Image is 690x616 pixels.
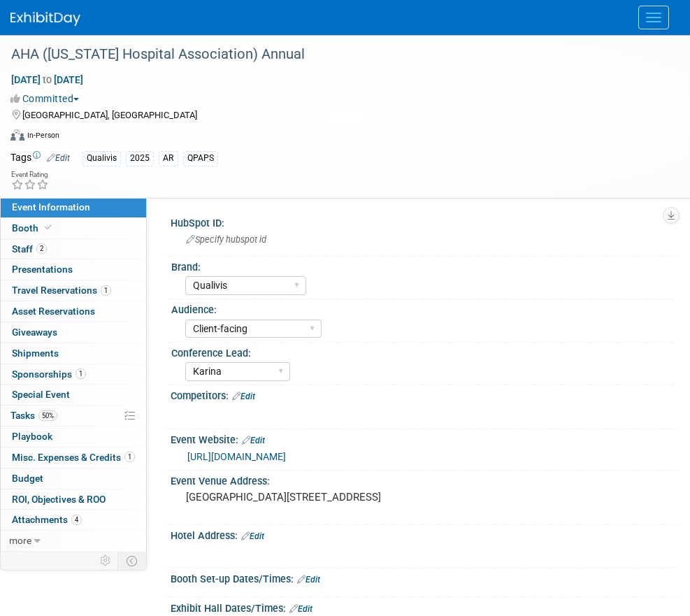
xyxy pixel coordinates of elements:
td: Personalize Event Tab Strip [94,552,118,570]
a: Tasks50% [1,406,146,426]
div: Conference Lead: [171,343,673,360]
a: Event Information [1,197,146,217]
div: Event Format [10,127,673,148]
span: Staff [12,243,47,255]
a: Staff2 [1,239,146,259]
div: Booth Set-up Dates/Times: [171,568,680,587]
a: Asset Reservations [1,301,146,322]
td: Tags [10,150,70,166]
div: Audience: [171,299,673,317]
a: Sponsorships1 [1,364,146,385]
span: Tasks [10,410,57,421]
span: more [9,535,31,546]
div: Qualivis [82,151,121,166]
button: Menu [638,6,669,29]
td: Toggle Event Tabs [118,552,147,570]
i: Booth reservation complete [45,224,52,231]
span: Attachments [12,514,82,525]
span: Event Information [12,201,90,213]
span: Presentations [12,264,73,275]
a: Playbook [1,427,146,447]
span: Asset Reservations [12,306,95,317]
span: to [41,74,54,85]
span: ROI, Objectives & ROO [12,494,106,505]
pre: [GEOGRAPHIC_DATA][STREET_ADDRESS] [186,491,664,503]
a: Attachments4 [1,510,146,530]
img: ExhibitDay [10,12,80,26]
button: Committed [10,92,85,106]
img: Format-Inperson.png [10,129,24,141]
span: [GEOGRAPHIC_DATA], [GEOGRAPHIC_DATA] [22,110,197,120]
span: 2 [36,243,47,254]
a: Edit [241,531,264,541]
a: Shipments [1,343,146,364]
span: 4 [71,515,82,525]
span: [DATE] [DATE] [10,73,84,86]
div: 2025 [126,151,154,166]
span: Playbook [12,431,52,442]
span: 50% [38,410,57,421]
div: HubSpot ID: [171,213,680,230]
a: [URL][DOMAIN_NAME] [187,451,286,462]
a: Budget [1,468,146,489]
div: Hotel Address: [171,525,680,543]
span: 1 [76,368,86,379]
span: Booth [12,222,55,234]
div: Exhibit Hall Dates/Times: [171,598,680,616]
span: Misc. Expenses & Credits [12,452,135,463]
a: Giveaways [1,322,146,343]
span: 1 [101,285,111,296]
a: Special Event [1,385,146,405]
span: Travel Reservations [12,285,111,296]
div: Competitors: [171,385,680,403]
a: Edit [232,392,255,401]
span: 1 [124,452,135,462]
a: Misc. Expenses & Credits1 [1,447,146,468]
div: Brand: [171,257,673,274]
span: Sponsorships [12,368,86,380]
a: Booth [1,218,146,238]
div: Event Rating [11,171,49,178]
span: Giveaways [12,327,57,338]
a: Edit [289,604,312,614]
div: Event Website: [171,429,680,447]
div: In-Person [27,130,59,141]
div: AHA ([US_STATE] Hospital Association) Annual [6,42,662,67]
a: Travel Reservations1 [1,280,146,301]
div: Event Venue Address: [171,471,680,488]
span: Budget [12,473,43,484]
span: Specify hubspot id [186,234,266,245]
a: more [1,531,146,551]
a: ROI, Objectives & ROO [1,489,146,510]
a: Presentations [1,259,146,280]
div: AR [159,151,178,166]
span: Shipments [12,348,59,359]
span: Special Event [12,389,70,400]
a: Edit [242,436,265,445]
div: QPAPS [183,151,218,166]
a: Edit [297,575,320,585]
a: Edit [47,153,70,163]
